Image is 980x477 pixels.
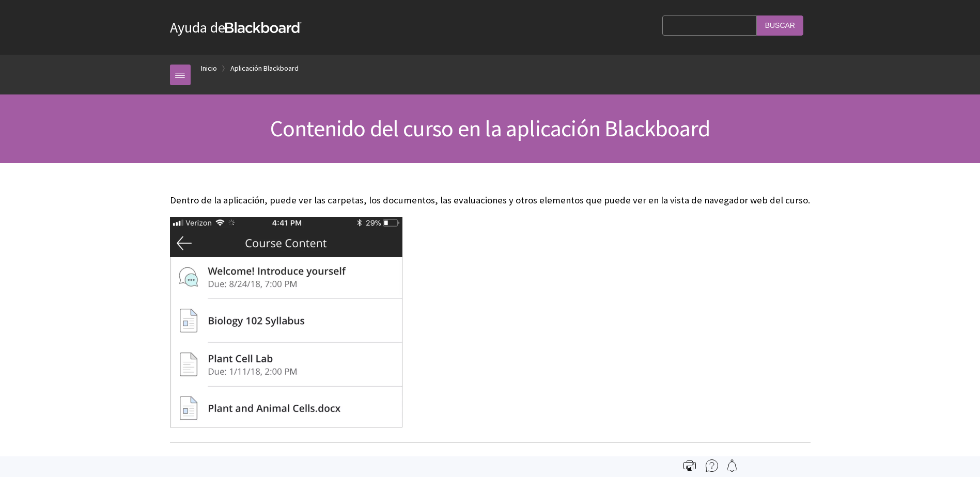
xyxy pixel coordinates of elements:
a: Inicio [201,62,217,75]
span: Contenido del curso en la aplicación Blackboard [270,114,710,142]
a: Ayuda deBlackboard [170,18,302,37]
p: Dentro de la aplicación, puede ver las carpetas, los documentos, las evaluaciones y otros element... [170,194,811,207]
input: Buscar [757,15,803,36]
strong: Blackboard [225,22,302,33]
img: More help [706,459,718,472]
a: Aplicación Blackboard [230,62,299,75]
img: Print [683,459,696,472]
h2: Tipos de archivo compatibles [170,442,811,477]
img: Follow this page [726,459,738,472]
